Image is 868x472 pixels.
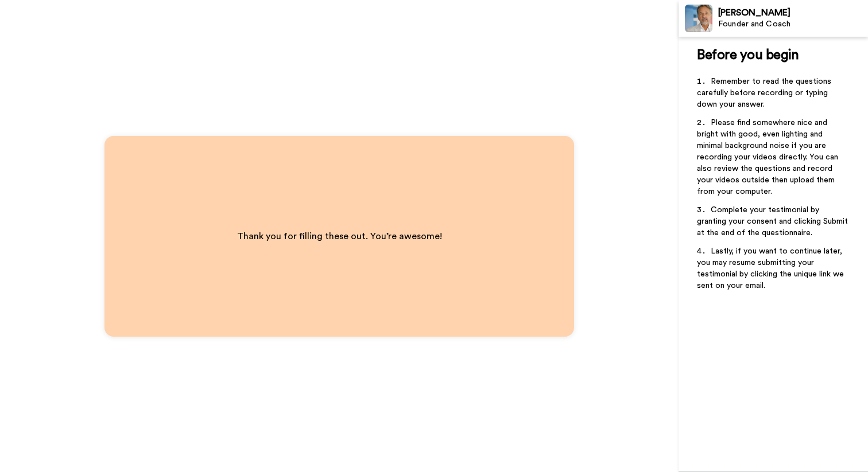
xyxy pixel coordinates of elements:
div: [PERSON_NAME] [718,7,867,18]
span: Please find somewhere nice and bright with good, even lighting and minimal background noise if yo... [697,119,840,196]
img: Profile Image [685,5,712,32]
div: Founder and Coach [718,19,867,29]
span: Thank you for filling these out. You’re awesome! [237,232,442,241]
span: Complete your testimonial by granting your consent and clicking Submit at the end of the question... [697,206,850,237]
span: Lastly, if you want to continue later, you may resume submitting your testimonial by clicking the... [697,247,846,290]
span: Remember to read the questions carefully before recording or typing down your answer. [697,77,834,108]
span: Before you begin [697,48,799,62]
